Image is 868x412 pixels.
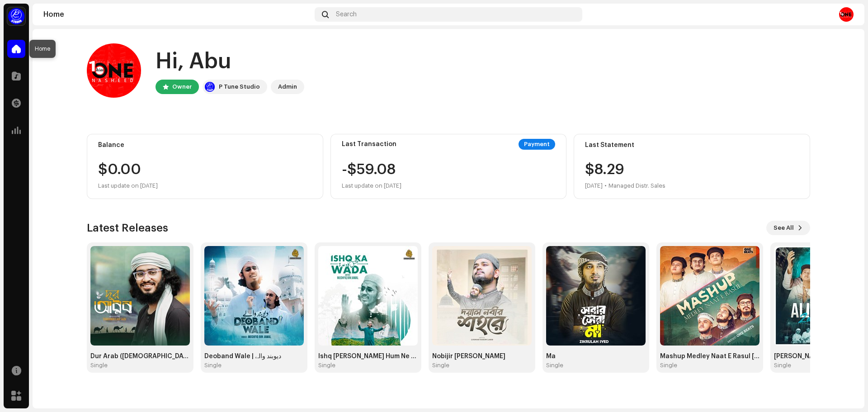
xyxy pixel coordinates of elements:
[546,246,646,346] img: 6ca6feba-836e-4c9f-80d9-a1c76deb5d90
[546,362,563,369] div: Single
[318,362,335,369] div: Single
[432,246,532,346] img: b78da190-b98f-4926-8532-46318a7f29cc
[204,362,222,369] div: Single
[90,362,108,369] div: Single
[87,43,141,98] img: 9cd58011-603f-4104-9648-0e50de4d9c0c
[604,180,607,191] div: •
[774,219,794,237] span: See All
[204,353,304,360] div: Deoband Wale | دیوبند والے
[318,246,418,346] img: de6754c3-5845-4488-8127-45f8f5972b89
[156,47,304,76] div: Hi, Abu
[172,81,192,92] div: Owner
[839,7,854,22] img: 9cd58011-603f-4104-9648-0e50de4d9c0c
[660,246,759,346] img: 63b3a238-7e3b-4993-b17f-8a2d6c247e21
[219,81,260,92] div: P Tune Studio
[585,180,603,191] div: [DATE]
[278,81,297,92] div: Admin
[318,353,418,360] div: Ishq [PERSON_NAME] Hum Ne Pura Ay Rab e [PERSON_NAME] Kia
[574,134,810,199] re-o-card-value: Last Statement
[87,134,323,199] re-o-card-value: Balance
[204,81,215,92] img: a1dd4b00-069a-4dd5-89ed-38fbdf7e908f
[98,142,312,149] div: Balance
[774,362,791,369] div: Single
[546,353,646,360] div: Ma
[766,221,810,235] button: See All
[90,353,190,360] div: Dur Arab ([DEMOGRAPHIC_DATA])
[585,142,799,149] div: Last Statement
[43,11,311,18] div: Home
[660,362,677,369] div: Single
[519,139,555,150] div: Payment
[342,141,396,148] div: Last Transaction
[204,246,304,346] img: c0041143-7da8-4fcd-ab50-dbaa1f15e12f
[609,180,665,191] div: Managed Distr. Sales
[90,246,190,346] img: bbb393c2-b2ea-4e62-9ec1-eb550451c45d
[336,11,357,18] span: Search
[660,353,759,360] div: Mashup Medley Naat E Rasul [Special Duff]
[432,362,449,369] div: Single
[432,353,532,360] div: Nobijir [PERSON_NAME]
[87,221,168,235] h3: Latest Releases
[98,180,312,191] div: Last update on [DATE]
[342,180,401,191] div: Last update on [DATE]
[7,7,25,25] img: a1dd4b00-069a-4dd5-89ed-38fbdf7e908f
